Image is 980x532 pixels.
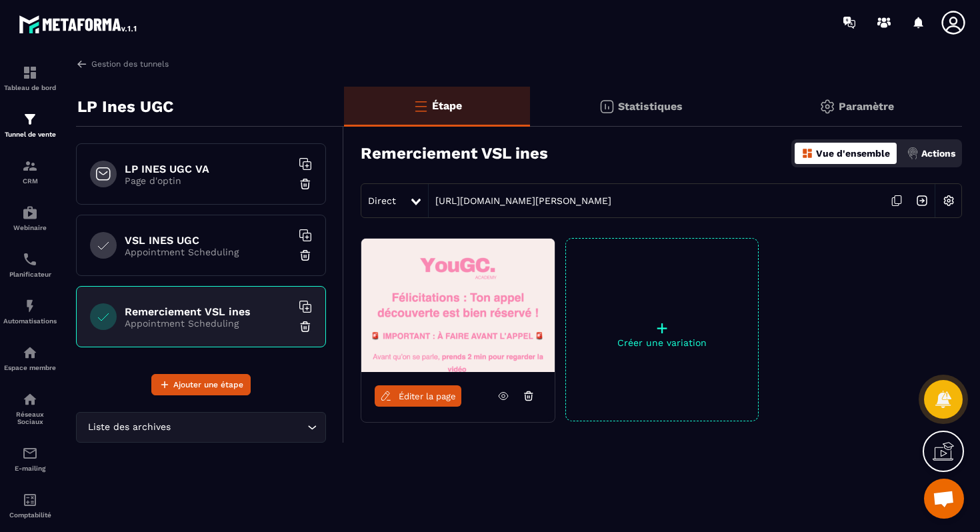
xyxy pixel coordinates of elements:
span: Éditer la page [399,391,456,401]
p: Planificateur [3,271,57,278]
img: formation [22,111,38,127]
a: Gestion des tunnels [76,58,169,70]
h6: LP INES UGC VA [125,163,291,175]
p: Actions [921,148,955,159]
img: formation [22,158,38,174]
img: automations [22,345,38,361]
img: automations [22,298,38,314]
p: Créer une variation [566,337,758,348]
img: image [361,239,555,372]
img: arrow-next.bcc2205e.svg [909,188,935,213]
img: email [22,445,38,461]
a: automationsautomationsEspace membre [3,335,57,381]
img: automations [22,205,38,221]
a: schedulerschedulerPlanificateur [3,241,57,288]
p: Automatisations [3,317,57,325]
a: automationsautomationsWebinaire [3,195,57,241]
a: accountantaccountantComptabilité [3,482,57,529]
h6: Remerciement VSL ines [125,305,291,318]
p: Tableau de bord [3,84,57,91]
span: Direct [368,195,396,206]
p: Page d'optin [125,175,291,186]
p: Comptabilité [3,511,57,519]
p: Statistiques [618,100,683,113]
p: Étape [432,99,462,112]
a: Éditer la page [375,385,461,407]
img: trash [299,177,312,191]
img: trash [299,320,312,333]
a: [URL][DOMAIN_NAME][PERSON_NAME] [429,195,611,206]
p: Tunnel de vente [3,131,57,138]
p: Appointment Scheduling [125,247,291,257]
img: logo [19,12,139,36]
img: stats.20deebd0.svg [599,99,615,115]
a: formationformationTableau de bord [3,55,57,101]
img: social-network [22,391,38,407]
img: formation [22,65,38,81]
a: formationformationCRM [3,148,57,195]
h6: VSL INES UGC [125,234,291,247]
img: scheduler [22,251,38,267]
span: Liste des archives [85,420,173,435]
button: Ajouter une étape [151,374,251,395]
p: Appointment Scheduling [125,318,291,329]
a: social-networksocial-networkRéseaux Sociaux [3,381,57,435]
p: + [566,319,758,337]
p: Réseaux Sociaux [3,411,57,425]
h3: Remerciement VSL ines [361,144,548,163]
img: accountant [22,492,38,508]
img: actions.d6e523a2.png [907,147,919,159]
input: Search for option [173,420,304,435]
img: arrow [76,58,88,70]
a: emailemailE-mailing [3,435,57,482]
img: setting-w.858f3a88.svg [936,188,961,213]
p: LP Ines UGC [77,93,173,120]
p: Webinaire [3,224,57,231]
a: formationformationTunnel de vente [3,101,57,148]
a: Ouvrir le chat [924,479,964,519]
img: dashboard-orange.40269519.svg [801,147,813,159]
span: Ajouter une étape [173,378,243,391]
div: Search for option [76,412,326,443]
p: Espace membre [3,364,57,371]
img: setting-gr.5f69749f.svg [819,99,835,115]
p: Paramètre [839,100,894,113]
a: automationsautomationsAutomatisations [3,288,57,335]
p: Vue d'ensemble [816,148,890,159]
p: CRM [3,177,57,185]
img: trash [299,249,312,262]
p: E-mailing [3,465,57,472]
img: bars-o.4a397970.svg [413,98,429,114]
